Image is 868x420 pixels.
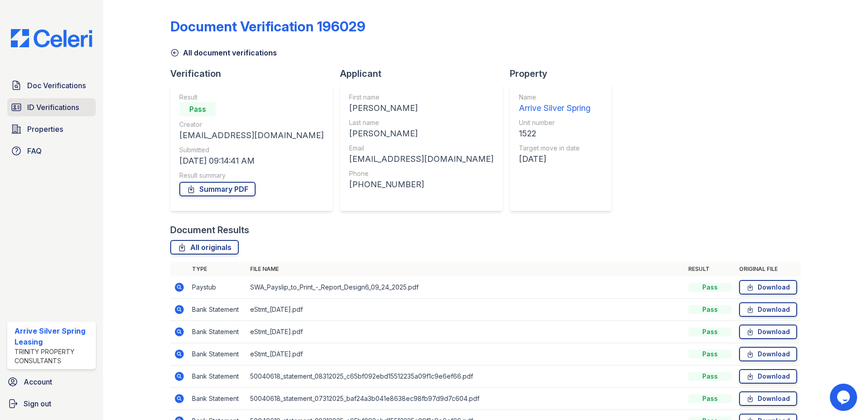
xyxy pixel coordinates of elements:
[519,144,591,153] div: Target move in date
[739,302,797,317] a: Download
[519,127,591,140] div: 1522
[739,347,797,361] a: Download
[7,120,96,138] a: Properties
[349,178,493,191] div: [PHONE_NUMBER]
[4,373,99,391] a: Account
[179,102,216,116] div: Pass
[688,327,732,336] div: Pass
[188,262,247,276] th: Type
[349,169,493,178] div: Phone
[15,325,92,347] div: Arrive Silver Spring Leasing
[688,394,732,403] div: Pass
[188,343,247,365] td: Bank Statement
[188,365,247,388] td: Bank Statement
[188,388,247,410] td: Bank Statement
[179,182,256,196] a: Summary PDF
[170,224,249,236] div: Document Results
[170,47,277,58] a: All document verifications
[519,93,591,115] a: Name Arrive Silver Spring
[15,347,92,365] div: Trinity Property Consultants
[247,276,685,299] td: SWA_Payslip_to_Print_-_Report_Design6_09_24_2025.pdf
[179,155,324,167] div: [DATE] 09:14:41 AM
[688,350,732,359] div: Pass
[340,67,510,80] div: Applicant
[247,262,685,276] th: File name
[179,129,324,142] div: [EMAIL_ADDRESS][DOMAIN_NAME]
[179,93,324,102] div: Result
[349,144,493,153] div: Email
[179,171,324,180] div: Result summary
[519,93,591,102] div: Name
[7,142,96,160] a: FAQ
[349,102,493,115] div: [PERSON_NAME]
[519,102,591,115] div: Arrive Silver Spring
[247,365,685,388] td: 50040618_statement_08312025_c65bf092ebd15512235a09f1c9e6ef66.pdf
[739,325,797,339] a: Download
[519,153,591,165] div: [DATE]
[519,118,591,127] div: Unit number
[27,145,42,156] span: FAQ
[179,145,324,155] div: Submitted
[739,280,797,295] a: Download
[688,305,732,314] div: Pass
[188,299,247,321] td: Bank Statement
[24,376,52,387] span: Account
[4,395,99,413] a: Sign out
[247,299,685,321] td: eStmt_[DATE].pdf
[830,384,859,411] iframe: chat widget
[27,80,86,91] span: Doc Verifications
[685,262,735,276] th: Result
[739,369,797,384] a: Download
[688,372,732,381] div: Pass
[247,321,685,343] td: eStmt_[DATE].pdf
[349,153,493,165] div: [EMAIL_ADDRESS][DOMAIN_NAME]
[170,67,340,80] div: Verification
[170,240,239,255] a: All originals
[4,29,99,47] img: CE_Logo_Blue-a8612792a0a2168367f1c8372b55b34899dd931a85d93a1a3d3e32e68fde9ad4.png
[179,120,324,129] div: Creator
[27,102,79,113] span: ID Verifications
[188,321,247,343] td: Bank Statement
[188,276,247,299] td: Paystub
[7,76,96,95] a: Doc Verifications
[739,391,797,406] a: Download
[510,67,619,80] div: Property
[27,124,63,135] span: Properties
[349,118,493,127] div: Last name
[735,262,801,276] th: Original file
[24,398,51,409] span: Sign out
[7,98,96,116] a: ID Verifications
[349,127,493,140] div: [PERSON_NAME]
[247,343,685,365] td: eStmt_[DATE].pdf
[170,18,365,35] div: Document Verification 196029
[349,93,493,102] div: First name
[247,388,685,410] td: 50040618_statement_07312025_baf24a3b041e8638ec98fb97d9d7c604.pdf
[688,283,732,292] div: Pass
